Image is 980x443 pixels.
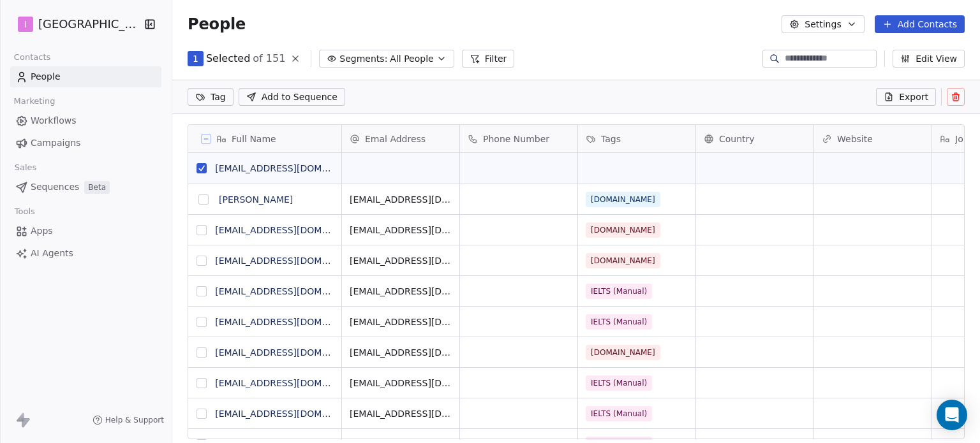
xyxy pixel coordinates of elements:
button: Tag [188,88,234,106]
button: Add Contacts [875,15,965,33]
span: Website [837,133,873,145]
button: Filter [462,50,515,68]
span: Contacts [8,48,56,67]
span: Sales [9,158,42,177]
span: [EMAIL_ADDRESS][DOMAIN_NAME] [350,316,452,328]
span: [DOMAIN_NAME] [586,222,660,238]
span: All People [390,52,433,66]
span: [GEOGRAPHIC_DATA] [38,16,141,33]
div: grid [188,153,342,440]
span: [EMAIL_ADDRESS][DOMAIN_NAME] [350,193,452,206]
a: Apps [10,221,161,242]
a: AI Agents [10,243,161,264]
span: Help & Support [105,415,164,425]
a: Workflows [10,110,161,131]
span: Tools [9,202,40,221]
span: People [31,70,61,84]
span: [EMAIL_ADDRESS][DOMAIN_NAME] [350,377,452,389]
span: Export [899,91,928,103]
a: Campaigns [10,133,161,154]
div: Full Name [188,125,341,152]
a: [EMAIL_ADDRESS][DOMAIN_NAME] [215,163,371,173]
span: Phone Number [483,133,549,145]
span: of 151 [253,51,285,66]
div: Tags [578,125,695,152]
span: [EMAIL_ADDRESS][DOMAIN_NAME] [350,224,452,236]
button: Settings [782,15,864,33]
span: Emal Address [365,133,426,145]
span: 1 [193,52,198,65]
div: Country [696,125,813,152]
span: IELTS (Manual) [586,375,652,391]
button: 1 [188,51,204,66]
span: Sequences [31,180,79,194]
button: Export [876,88,936,106]
span: Country [719,133,755,145]
button: Edit View [893,50,965,68]
a: [EMAIL_ADDRESS][DOMAIN_NAME] [215,347,371,358]
span: [EMAIL_ADDRESS][DOMAIN_NAME] [350,407,452,420]
div: Emal Address [342,125,459,152]
span: Marketing [8,92,61,111]
span: Workflows [31,114,77,127]
span: Tag [211,91,226,103]
div: Open Intercom Messenger [937,400,967,430]
div: Website [814,125,932,152]
span: Campaigns [31,136,80,150]
span: IELTS (Manual) [586,406,652,421]
a: [EMAIL_ADDRESS][DOMAIN_NAME] [215,256,371,266]
a: [EMAIL_ADDRESS][DOMAIN_NAME] [215,225,371,235]
button: I[GEOGRAPHIC_DATA] [15,13,136,35]
a: [EMAIL_ADDRESS][DOMAIN_NAME] [215,378,371,388]
span: IELTS (Manual) [586,314,652,330]
span: Beta [84,181,110,194]
a: SequencesBeta [10,177,161,198]
span: [EMAIL_ADDRESS][DOMAIN_NAME] [350,254,452,267]
span: Full Name [232,133,276,145]
span: Add to Sequence [262,91,338,103]
span: Selected [206,51,250,66]
a: [PERSON_NAME] [219,194,293,205]
span: [DOMAIN_NAME] [586,253,660,268]
span: Tags [601,133,621,145]
a: People [10,66,161,87]
div: Phone Number [460,125,577,152]
span: [EMAIL_ADDRESS][DOMAIN_NAME] [350,285,452,298]
a: [EMAIL_ADDRESS][DOMAIN_NAME] [215,317,371,327]
a: Help & Support [93,415,164,425]
a: [EMAIL_ADDRESS][DOMAIN_NAME] [215,286,371,296]
button: Add to Sequence [239,88,345,106]
span: I [24,18,27,31]
span: People [188,15,246,34]
span: Segments: [339,52,387,66]
span: Apps [31,224,53,238]
span: IELTS (Manual) [586,284,652,299]
a: [EMAIL_ADDRESS][DOMAIN_NAME] [215,409,371,419]
span: [EMAIL_ADDRESS][DOMAIN_NAME] [350,346,452,359]
span: AI Agents [31,247,73,260]
span: [DOMAIN_NAME] [586,192,660,207]
span: [DOMAIN_NAME] [586,345,660,360]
